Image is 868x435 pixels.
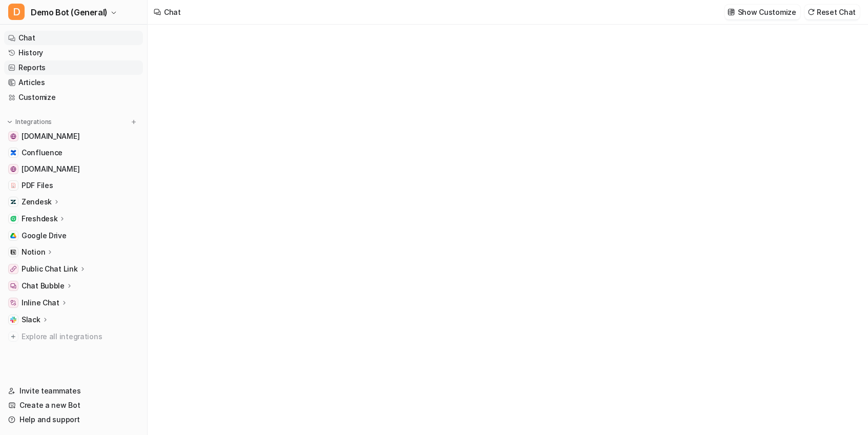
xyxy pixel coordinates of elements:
[4,384,143,398] a: Invite teammates
[4,90,143,105] a: Customize
[22,131,79,141] span: [DOMAIN_NAME]
[22,298,59,308] p: Inline Chat
[10,249,16,255] img: Notion
[4,162,143,176] a: www.airbnb.com[DOMAIN_NAME]
[22,197,52,207] p: Zendesk
[10,283,16,289] img: Chat Bubble
[10,317,16,323] img: Slack
[22,231,67,241] span: Google Drive
[10,133,16,139] img: www.atlassian.com
[10,233,16,239] img: Google Drive
[4,412,143,427] a: Help and support
[4,229,143,243] a: Google DriveGoogle Drive
[22,214,57,224] p: Freshdesk
[4,329,143,344] a: Explore all integrations
[728,8,735,16] img: customize
[31,5,108,19] span: Demo Bot (General)
[130,118,137,126] img: menu_add.svg
[4,46,143,60] a: History
[10,150,16,156] img: Confluence
[6,118,13,126] img: expand menu
[808,8,815,16] img: reset
[22,164,79,174] span: [DOMAIN_NAME]
[738,7,796,17] p: Show Customize
[4,178,143,193] a: PDF FilesPDF Files
[22,180,53,191] span: PDF Files
[4,398,143,412] a: Create a new Bot
[10,199,16,205] img: Zendesk
[22,328,139,345] span: Explore all integrations
[10,182,16,189] img: PDF Files
[725,5,800,19] button: Show Customize
[4,117,55,127] button: Integrations
[22,247,45,257] p: Notion
[4,75,143,90] a: Articles
[4,31,143,45] a: Chat
[22,281,65,291] p: Chat Bubble
[10,300,16,306] img: Inline Chat
[22,264,78,274] p: Public Chat Link
[10,266,16,272] img: Public Chat Link
[8,4,25,20] span: D
[15,118,52,126] p: Integrations
[4,129,143,143] a: www.atlassian.com[DOMAIN_NAME]
[22,148,63,158] span: Confluence
[804,5,860,19] button: Reset Chat
[164,7,181,17] div: Chat
[8,332,18,342] img: explore all integrations
[4,60,143,75] a: Reports
[4,146,143,160] a: ConfluenceConfluence
[22,315,40,325] p: Slack
[10,166,16,172] img: www.airbnb.com
[10,216,16,222] img: Freshdesk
